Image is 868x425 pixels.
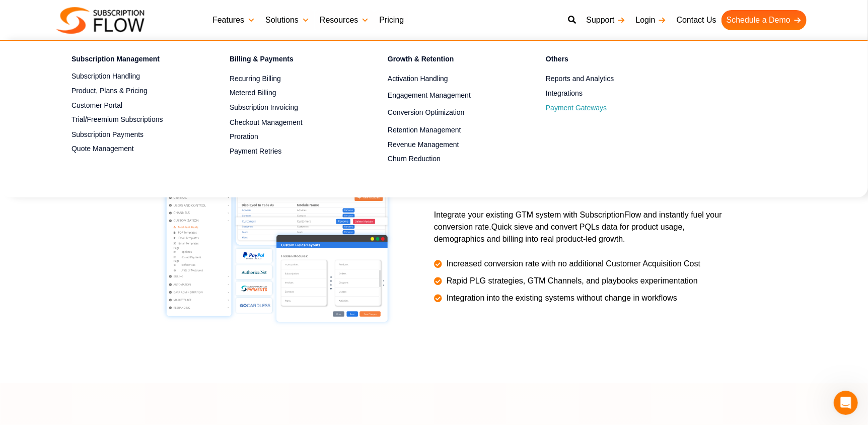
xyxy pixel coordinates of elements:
span: Payment Gateways [546,103,607,113]
a: Quote Management [71,143,194,155]
span: Subscription Payments [71,129,143,140]
a: Schedule a Demo [721,10,807,30]
span: Integration into the existing systems without change in workflows [444,292,677,304]
a: Conversion Optimization [388,107,511,119]
a: Metered Billing [230,87,352,99]
span: Recurring Billing [230,74,281,84]
span: Integrate your existing GTM system with SubscriptionFlow and instantly fuel your conversion rate. [434,210,722,231]
a: Recurring Billing [230,73,352,85]
a: Proration [230,131,352,143]
a: Revenue Management [388,138,511,151]
h4: Others [546,53,669,68]
a: Checkout Management [230,116,352,128]
span: Checkout Management [230,117,303,128]
span: Customer Portal [71,100,122,111]
h4: Subscription Management [71,53,194,68]
a: Payment Retries [230,146,352,158]
a: Churn Reduction [388,153,511,165]
a: Subscription Handling [71,70,194,83]
a: Reports and Analytics [546,73,669,85]
a: Support [581,10,630,30]
span: Retention Management [388,125,461,135]
a: Contact Us [672,10,721,30]
img: Subscriptionflow [56,7,144,34]
span: Revenue Management [388,139,459,150]
a: Subscription Invoicing [230,102,352,114]
a: Login [631,10,672,30]
a: Pricing [374,10,409,30]
a: Engagement Management [388,90,511,102]
span: Payment Retries [230,146,281,157]
span: Churn Reduction [388,154,441,164]
span: Integrations [546,88,583,99]
span: Rapid PLG strategies, GTM Channels, and playbooks experimentation [444,275,698,287]
h4: Growth & Retention [388,53,511,68]
p: Quick sieve and convert PQLs data for product usage, demographics and billing into real product-l... [434,209,731,245]
img: Quick-Navigation [160,157,394,328]
span: Increased conversion rate with no additional Customer Acquisition Cost [444,258,700,270]
a: Product, Plans & Pricing [71,85,194,97]
a: Solutions [260,10,315,30]
a: Resources [315,10,374,30]
a: Activation Handling [388,73,511,85]
a: Features [207,10,260,30]
iframe: Intercom live chat [834,391,858,415]
a: Integrations [546,87,669,99]
span: Reports and Analytics [546,74,614,84]
a: Retention Management [388,124,511,136]
span: Product, Plans & Pricing [71,86,148,96]
a: Trial/Freemium Subscriptions [71,114,194,126]
a: Subscription Payments [71,128,194,140]
h4: Billing & Payments [230,53,352,68]
a: Customer Portal [71,99,194,111]
a: Payment Gateways [546,102,669,114]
